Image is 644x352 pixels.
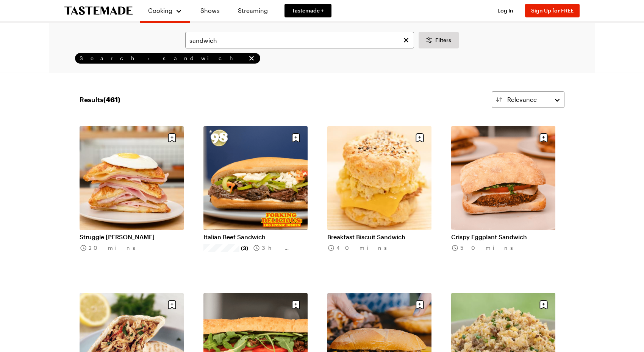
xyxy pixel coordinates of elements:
[536,131,551,145] button: Save recipe
[203,233,308,241] a: Italian Beef Sandwich
[80,233,184,241] a: Struggle [PERSON_NAME]
[289,297,303,312] button: Save recipe
[419,32,459,48] button: Desktop filters
[497,7,513,14] span: Log In
[64,6,133,15] a: To Tastemade Home Page
[247,54,256,62] button: remove Search: sandwich
[80,55,246,62] span: Search: sandwich
[327,233,431,241] a: Breakfast Biscuit Sandwich
[492,91,564,108] button: Relevance
[148,3,182,18] button: Cooking
[292,7,324,14] span: Tastemade +
[413,297,427,312] button: Save recipe
[490,7,521,14] button: Log In
[289,131,303,145] button: Save recipe
[165,297,179,312] button: Save recipe
[531,7,574,14] span: Sign Up for FREE
[185,32,414,48] input: Search for a Recipe
[435,36,451,44] span: Filters
[165,131,179,145] button: Save recipe
[103,95,120,104] span: ( 461 )
[451,233,555,241] a: Crispy Eggplant Sandwich
[80,94,120,105] span: Results
[507,95,537,104] span: Relevance
[413,131,427,145] button: Save recipe
[148,7,172,14] span: Cooking
[525,4,580,17] button: Sign Up for FREE
[402,36,410,44] button: Clear search
[536,297,551,312] button: Save recipe
[284,4,331,17] a: Tastemade +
